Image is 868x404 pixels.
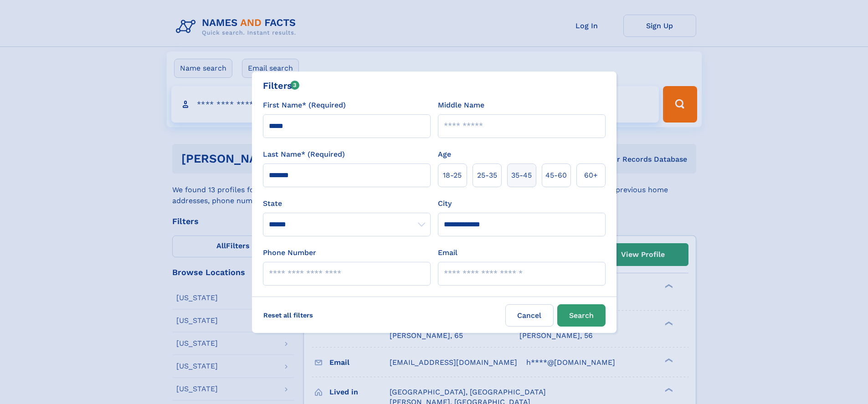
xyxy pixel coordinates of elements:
[557,304,606,327] button: Search
[438,198,452,209] label: City
[263,100,346,111] label: First Name* (Required)
[477,170,497,181] span: 25‑35
[545,170,567,181] span: 45‑60
[438,149,451,160] label: Age
[443,170,462,181] span: 18‑25
[505,304,554,327] label: Cancel
[511,170,532,181] span: 35‑45
[584,170,598,181] span: 60+
[263,198,431,209] label: State
[438,100,484,111] label: Middle Name
[263,79,300,92] div: Filters
[438,247,457,258] label: Email
[257,304,319,326] label: Reset all filters
[263,247,316,258] label: Phone Number
[263,149,345,160] label: Last Name* (Required)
